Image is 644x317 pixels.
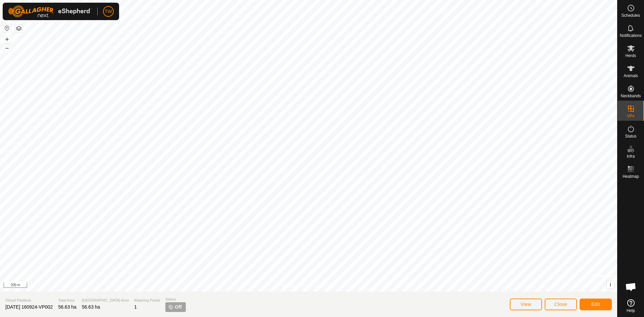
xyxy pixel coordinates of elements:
span: [GEOGRAPHIC_DATA] Area [82,298,129,303]
button: Map Layers [15,24,23,33]
span: Notifications [620,34,642,38]
a: Help [618,297,644,315]
span: VPs [627,114,634,118]
div: Open chat [621,277,641,297]
button: Reset Map [3,24,11,32]
img: Gallagher Logo [8,5,92,17]
span: 56.63 ha [58,304,76,310]
img: turn-off [168,304,173,310]
span: 1 [134,304,137,310]
button: Edit [580,299,612,310]
span: i [610,282,611,287]
a: Privacy Policy [282,283,307,289]
span: 56.63 ha [82,304,100,310]
button: + [3,35,11,43]
span: Animals [624,74,638,78]
span: View [521,302,531,307]
span: Herds [625,54,636,58]
span: Watering Points [134,298,160,303]
span: Close [554,302,567,307]
button: i [607,281,614,288]
span: Status [625,134,636,138]
span: Schedules [621,13,640,17]
span: Help [627,309,635,313]
button: View [510,299,542,310]
span: Heatmap [623,174,639,178]
span: Edit [591,302,600,307]
span: Neckbands [621,94,641,98]
span: Infra [627,154,635,158]
span: Status [165,297,185,302]
span: Virtual Paddock [5,298,53,303]
span: [DATE] 160924-VP002 [5,304,53,310]
button: – [3,44,11,52]
span: Off [175,304,181,311]
span: Total Area [58,298,76,303]
span: TW [105,8,112,15]
a: Contact Us [315,283,335,289]
button: Close [545,299,577,310]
